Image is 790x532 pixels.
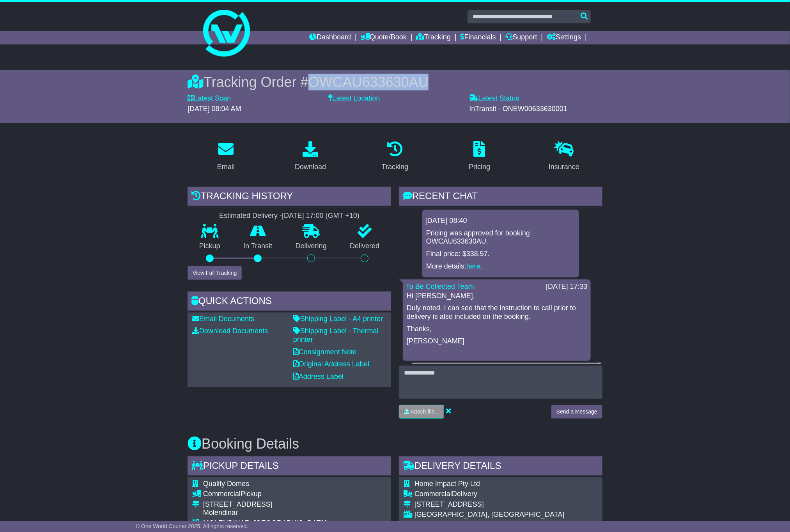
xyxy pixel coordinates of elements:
div: Tracking Order # [188,74,602,90]
a: Quote/Book [361,31,407,44]
div: Email [217,162,235,172]
a: Shipping Label - Thermal printer [293,327,379,343]
div: RECENT CHAT [399,187,602,208]
button: View Full Tracking [188,266,242,280]
span: Commercial [203,490,241,498]
div: Estimated Delivery - [188,212,391,220]
p: [PERSON_NAME] [407,337,587,346]
div: Molendinar [203,509,327,517]
div: MOLENDINAR, [GEOGRAPHIC_DATA] [203,519,327,528]
a: To Be Collected Team [406,283,474,290]
div: Delivery Details [399,456,602,477]
div: [DATE] 08:40 [425,217,576,225]
label: Latest Scan [188,94,231,103]
a: Consignment Note [293,348,357,356]
span: [DATE] 08:04 AM [188,105,241,113]
div: Tracking history [188,187,391,208]
a: Tracking [416,31,451,44]
span: OWCAU633630AU [308,74,429,90]
button: Send a Message [551,405,602,419]
div: Delivery [414,490,591,498]
div: Pickup [203,490,327,498]
span: Home Impact Pty Ltd [414,480,480,488]
a: Settings [547,31,581,44]
p: Duly noted. I can see that the instruction to call prior to delivery is also included on the book... [407,304,587,321]
p: Delivered [338,242,391,251]
p: Hi [PERSON_NAME], [407,292,587,300]
span: InTransit - ONEW00633630001 [469,105,567,113]
a: Insurance [544,138,585,175]
div: [DATE] 17:33 [546,283,588,291]
div: [GEOGRAPHIC_DATA], [GEOGRAPHIC_DATA] [414,511,591,519]
div: Pickup Details [188,456,391,477]
p: Final price: $338.57. [426,250,575,258]
a: Pricing [464,138,495,175]
div: Download [295,162,326,172]
span: Commercial [414,490,452,498]
p: Pricing was approved for booking OWCAU633630AU. [426,229,575,246]
p: Pickup [188,242,232,251]
div: Tracking [382,162,408,172]
a: Download Documents [192,327,268,335]
a: Financials [461,31,496,44]
div: [STREET_ADDRESS] [203,500,327,509]
span: © One World Courier 2025. All rights reserved. [136,523,248,529]
a: Address Label [293,373,344,380]
p: Thanks, [407,325,587,334]
a: here [466,262,480,270]
a: Support [506,31,537,44]
a: Email [212,138,240,175]
a: Download [290,138,331,175]
p: More details: . [426,262,575,271]
div: Pricing [469,162,490,172]
p: Delivering [284,242,338,251]
div: [STREET_ADDRESS] [414,500,591,509]
a: Email Documents [192,315,254,323]
span: Quality Domes [203,480,249,488]
div: [DATE] 17:00 (GMT +10) [282,212,360,220]
a: Shipping Label - A4 printer [293,315,383,323]
p: In Transit [232,242,284,251]
a: Tracking [377,138,413,175]
a: Dashboard [309,31,351,44]
a: Original Address Label [293,360,369,368]
div: Quick Actions [188,292,391,313]
label: Latest Status [469,94,519,103]
h3: Booking Details [188,436,602,452]
label: Latest Location [328,94,380,103]
div: Insurance [549,162,579,172]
